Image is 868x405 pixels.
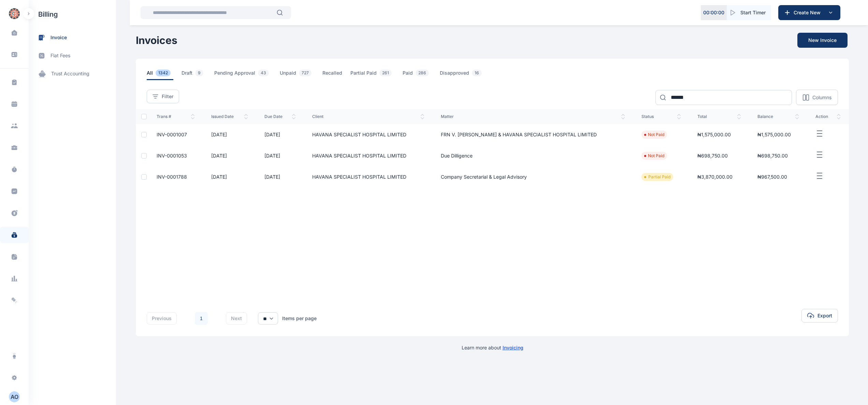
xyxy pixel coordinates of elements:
h1: Invoices [136,34,177,46]
span: Pending Approval [214,70,272,80]
a: INV-0001788 [157,174,187,180]
span: Disapproved [440,70,484,80]
a: Partial Paid261 [350,70,403,80]
a: trust accounting [29,65,116,83]
span: total [697,114,741,119]
a: INV-0001053 [157,153,187,159]
td: Due Dilligence [433,145,633,166]
a: 1 [195,312,208,325]
span: ₦3,870,000.00 [697,174,733,180]
span: flat fees [50,52,70,59]
td: Company Secretarial & Legal Advisory [433,166,633,187]
button: Export [801,309,838,322]
span: All [147,70,173,80]
span: Due Date [264,114,296,119]
li: 下一页 [211,314,220,323]
span: Draft [182,70,206,80]
a: flat fees [29,47,116,65]
button: next [226,312,247,325]
td: [DATE] [256,124,304,145]
li: Not Paid [644,132,664,137]
button: Create New [778,5,840,20]
a: Paid286 [403,70,440,80]
button: AO [9,391,20,402]
span: Paid [403,70,432,80]
button: AO [4,391,25,402]
td: [DATE] [203,145,256,166]
span: Unpaid [280,70,314,80]
a: Draft9 [182,70,214,80]
span: Create New [791,9,826,16]
span: 9 [195,70,203,76]
td: HAVANA SPECIALIST HOSPITAL LIMITED [304,145,433,166]
li: Not Paid [644,153,664,159]
div: A O [9,393,20,401]
td: [DATE] [203,166,256,187]
td: HAVANA SPECIALIST HOSPITAL LIMITED [304,166,433,187]
td: [DATE] [256,166,304,187]
a: Unpaid727 [280,70,322,80]
span: ₦698,750.00 [697,153,728,159]
a: Invoicing [503,345,523,350]
span: 727 [299,70,312,76]
span: Trans # [157,114,194,119]
span: 261 [379,70,392,76]
span: 16 [472,70,482,76]
a: Pending Approval43 [214,70,280,80]
p: Learn more about [462,344,523,351]
span: invoice [50,34,67,41]
p: 00 : 00 : 00 [703,9,724,16]
span: ₦698,750.00 [757,153,788,159]
span: Partial Paid [350,70,394,80]
td: HAVANA SPECIALIST HOSPITAL LIMITED [304,124,433,145]
button: Start Timer [727,5,771,20]
a: Recalled [322,70,350,80]
span: balance [757,114,799,119]
span: ₦1,575,000.00 [757,132,791,137]
button: New Invoice [797,33,848,48]
span: Recalled [322,70,342,80]
a: Disapproved16 [440,70,493,80]
li: Partial Paid [644,174,670,180]
button: Columns [796,90,838,105]
span: client [312,114,424,119]
p: Columns [812,94,831,101]
span: Export [818,312,832,319]
span: issued date [211,114,248,119]
span: 43 [258,70,269,76]
span: ₦1,575,000.00 [697,132,731,137]
td: [DATE] [203,124,256,145]
span: trust accounting [51,70,89,77]
span: Matter [441,114,625,119]
a: INV-0001007 [157,132,187,137]
span: Start Timer [740,9,766,16]
li: 上一页 [182,314,192,323]
button: Filter [147,90,179,103]
div: Items per page [282,315,317,322]
a: All1342 [147,70,182,80]
span: Filter [162,93,173,100]
span: 286 [416,70,429,76]
a: invoice [29,29,116,47]
td: [DATE] [256,145,304,166]
span: status [641,114,681,119]
span: 1342 [156,70,171,76]
td: FRN V. [PERSON_NAME] & HAVANA SPECIALIST HOSPITAL LIMITED [433,124,633,145]
button: previous [147,312,177,325]
span: action [815,114,841,119]
span: ₦967,500.00 [757,174,787,180]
